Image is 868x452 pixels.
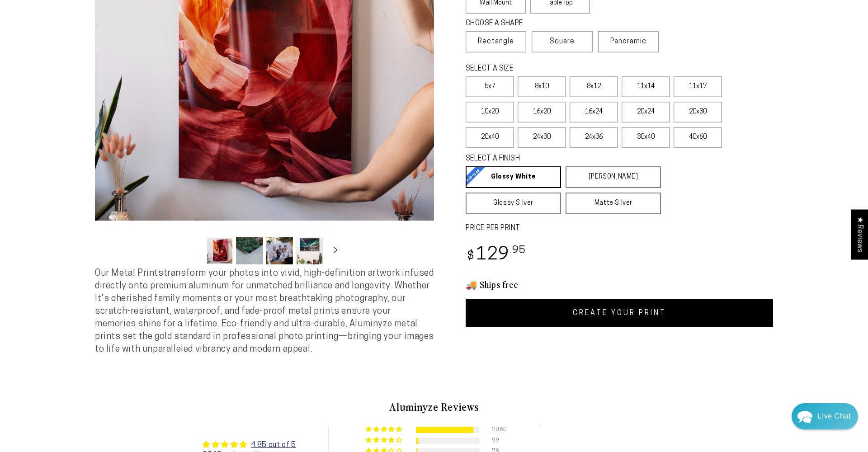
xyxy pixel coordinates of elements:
sup: .95 [509,245,526,256]
label: 8x10 [518,76,566,97]
a: Glossy White [466,166,561,188]
div: Contact Us Directly [818,403,851,429]
div: Click to open Judge.me floating reviews tab [851,209,868,259]
label: 20x40 [466,127,514,148]
button: Load image 3 in gallery view [266,237,293,264]
button: Load image 2 in gallery view [236,237,263,264]
label: 16x24 [570,102,618,122]
div: 4% (99) reviews with 4 star rating [366,437,403,444]
div: 91% (2060) reviews with 5 star rating [366,426,403,433]
label: 24x36 [570,127,618,148]
a: Glossy Silver [466,193,561,214]
label: 40x60 [674,127,722,148]
a: CREATE YOUR PRINT [466,299,773,327]
label: 30x40 [622,127,670,148]
span: Panoramic [610,38,646,45]
h3: 🚚 Ships free [466,278,773,290]
label: 8x12 [570,76,618,97]
span: Rectangle [478,36,514,47]
button: Load image 4 in gallery view [296,237,323,264]
span: Square [550,36,575,47]
label: 24x30 [518,127,566,148]
label: 16x20 [518,102,566,122]
label: 11x17 [674,76,722,97]
div: 2060 [492,427,503,433]
legend: CHOOSE A SHAPE [466,19,583,29]
label: PRICE PER PRINT [466,223,773,234]
a: 4.85 out of 5 [251,442,296,449]
button: Slide right [325,240,345,260]
label: 5x7 [466,76,514,97]
button: Load image 1 in gallery view [206,237,233,264]
legend: SELECT A FINISH [466,154,639,164]
legend: SELECT A SIZE [466,64,646,74]
a: Matte Silver [566,193,661,214]
div: Chat widget toggle [792,403,858,429]
label: 11x14 [622,76,670,97]
a: [PERSON_NAME] [566,166,661,188]
div: 99 [492,438,503,444]
button: Slide left [184,240,203,260]
label: 20x30 [674,102,722,122]
span: Our Metal Prints transform your photos into vivid, high-definition artwork infused directly onto ... [95,269,434,354]
label: 20x24 [622,102,670,122]
bdi: 129 [466,246,526,264]
label: 10x20 [466,102,514,122]
h2: Aluminyze Reviews [170,399,698,414]
span: $ [467,250,475,263]
div: Average rating is 4.85 stars [203,439,296,450]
